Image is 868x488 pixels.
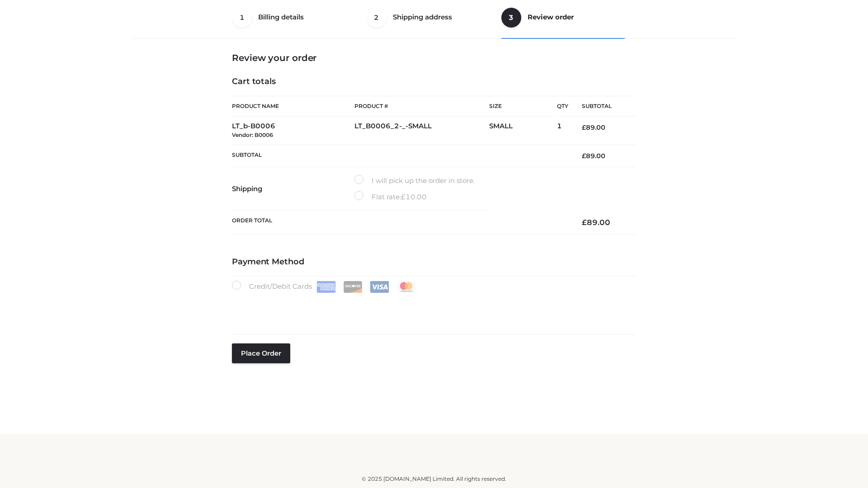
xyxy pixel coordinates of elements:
bdi: 10.00 [401,192,427,201]
button: Place order [232,343,290,363]
label: I will pick up the order in store. [354,175,475,187]
h3: Review your order [232,52,636,63]
span: £ [401,192,406,201]
label: Flat rate: [354,191,427,203]
bdi: 89.00 [582,152,605,160]
th: Order Total [232,211,568,235]
th: Shipping [232,167,354,211]
td: SMALL [489,117,557,145]
iframe: Secure payment input frame [230,291,634,324]
th: Size [489,96,552,117]
label: Credit/Debit Cards [232,281,417,293]
th: Qty [557,96,568,117]
th: Subtotal [568,96,636,117]
td: LT_b-B0006 [232,117,354,145]
span: £ [582,218,587,227]
bdi: 89.00 [582,123,605,131]
small: Vendor: B0006 [232,131,273,138]
td: LT_B0006_2-_-SMALL [354,117,489,145]
img: Discover [343,281,363,293]
span: £ [582,123,586,131]
h4: Cart totals [232,77,636,87]
div: © 2025 [DOMAIN_NAME] Limited. All rights reserved. [134,474,734,483]
th: Subtotal [232,145,568,167]
td: 1 [557,117,568,145]
img: Amex [316,281,336,293]
th: Product Name [232,96,354,117]
img: Visa [370,281,389,293]
bdi: 89.00 [582,218,610,227]
span: £ [582,152,586,160]
h4: Payment Method [232,257,636,267]
img: Mastercard [396,281,416,293]
th: Product # [354,96,489,117]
